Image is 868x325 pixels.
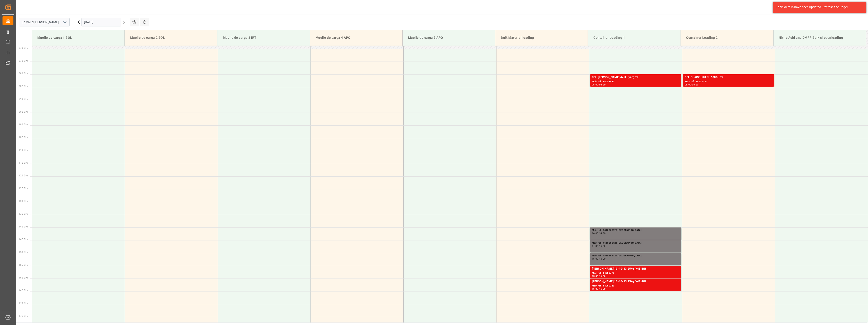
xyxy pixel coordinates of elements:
div: - [598,245,599,247]
div: Main ref : 4510363126 [GEOGRAPHIC_DATA] [592,228,680,232]
div: Main ref : 4510363126 [GEOGRAPHIC_DATA] [592,254,680,258]
div: Main ref : 14051484 [685,80,772,84]
div: - [598,275,599,277]
div: 14:00 [592,232,598,234]
span: 11:00 Hr [19,149,28,151]
div: 16:30 [599,288,606,290]
span: 15:30 Hr [19,264,28,266]
span: 10:00 Hr [19,123,28,126]
div: 08:30 [692,84,699,86]
div: 14:30 [599,232,606,234]
span: 14:30 Hr [19,238,28,241]
div: 15:30 [599,258,606,260]
span: 16:30 Hr [19,289,28,292]
div: [PERSON_NAME] 13-40-13 25kg (x48) BR [592,279,680,284]
div: 15:30 [592,275,598,277]
div: 08:00 [592,84,598,86]
div: - [598,232,599,234]
span: 13:00 Hr [19,200,28,202]
div: 15:00 [592,258,598,260]
span: 08:00 Hr [19,72,28,75]
span: 15:00 Hr [19,251,28,253]
span: 08:30 Hr [19,85,28,88]
div: 08:00 [685,84,691,86]
span: 07:00 Hr [19,47,28,49]
span: 07:30 Hr [19,59,28,62]
span: 09:30 Hr [19,111,28,113]
span: 11:30 Hr [19,162,28,164]
div: - [691,84,692,86]
div: - [598,288,599,290]
div: BFL [PERSON_NAME] 4x5L (x40) TR [592,75,680,80]
span: 12:00 Hr [19,174,28,177]
div: Muelle de carga 4 APQ [314,34,399,42]
div: 16:00 [599,275,606,277]
div: Muelle de carga 5 APQ [406,34,491,42]
div: Muelle de carga 2 BOL [128,34,214,42]
span: 14:00 Hr [19,225,28,228]
div: - [598,258,599,260]
input: Type to search/select [19,18,70,26]
div: [PERSON_NAME] 13-40-13 25kg (x48) BR [592,267,680,271]
div: Main ref : 4510363126 [GEOGRAPHIC_DATA] [592,241,680,245]
div: Main ref : 14050769 [592,284,680,288]
div: Table details have been updated. Refresh the Page!. [776,5,860,10]
span: 13:30 Hr [19,213,28,215]
span: 16:00 Hr [19,276,28,279]
div: BFL BLACK H18 SL 1000L TR [685,75,772,80]
input: DD.MM.YYYY [81,18,121,26]
div: Nitric Acid and DMPP Bulk silosunloading [777,34,862,42]
div: Muelle de carga 1 BOL [36,34,121,42]
span: 10:30 Hr [19,136,28,139]
div: - [598,84,599,86]
div: 15:00 [599,245,606,247]
button: open menu [61,19,68,26]
div: 14:30 [592,245,598,247]
div: 16:00 [592,288,598,290]
div: 08:30 [599,84,606,86]
div: Main ref : 14051485 [592,80,680,84]
div: Container Loading 1 [592,34,677,42]
span: 17:30 Hr [19,315,28,317]
span: 12:30 Hr [19,187,28,190]
div: Muelle de carga 3 IRT [221,34,306,42]
div: Container Loading 2 [685,34,770,42]
div: Main ref : 14050770 [592,271,680,275]
div: Bulk Material loading [499,34,584,42]
span: 17:00 Hr [19,302,28,304]
span: 09:00 Hr [19,98,28,100]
